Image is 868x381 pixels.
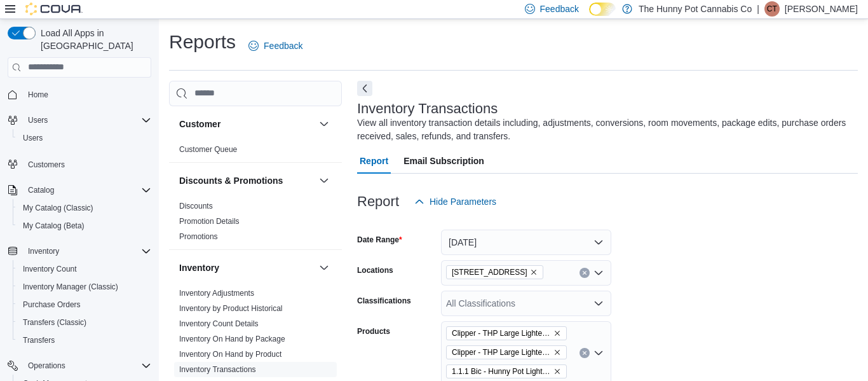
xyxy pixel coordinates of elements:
[3,85,156,104] button: Home
[179,335,285,343] a: Inventory On Hand by Package
[639,1,752,17] p: The Hunny Pot Cannabis Co
[264,39,302,52] span: Feedback
[18,279,123,294] a: Inventory Manager (Classic)
[179,319,259,329] span: Inventory Count Details
[169,29,236,55] h1: Reports
[446,326,567,340] span: Clipper - THP Large Lighter - Assorted
[179,216,240,226] span: Promotion Details
[446,364,567,378] span: 1.1.1 Bic - Hunny Pot Lighter - Assorted
[18,130,151,146] span: Users
[430,195,496,208] span: Hide Parameters
[441,230,611,255] button: [DATE]
[23,335,55,345] span: Transfers
[23,157,70,172] a: Customers
[18,297,151,312] span: Purchase Orders
[18,297,86,312] a: Purchase Orders
[3,155,156,173] button: Customers
[23,300,81,310] span: Purchase Orders
[18,315,151,330] span: Transfers (Classic)
[23,183,59,198] button: Catalog
[18,333,151,348] span: Transfers
[179,303,283,314] span: Inventory by Product Historical
[179,364,256,375] span: Inventory Transactions
[18,279,151,294] span: Inventory Manager (Classic)
[446,265,543,279] span: 40 Centennial Pkwy
[28,90,48,100] span: Home
[357,101,498,116] h3: Inventory Transactions
[3,357,156,375] button: Operations
[553,368,561,375] button: Remove 1.1.1 Bic - Hunny Pot Lighter - Assorted from selection in this group
[452,266,527,279] span: [STREET_ADDRESS]
[243,33,308,59] a: Feedback
[23,358,71,373] button: Operations
[179,217,240,226] a: Promotion Details
[23,113,151,128] span: Users
[357,296,411,306] label: Classifications
[23,282,118,292] span: Inventory Manager (Classic)
[540,3,579,15] span: Feedback
[360,148,388,174] span: Report
[593,298,604,308] button: Open list of options
[179,174,283,187] h3: Discounts & Promotions
[553,349,561,356] button: Remove Clipper - THP Large Lighter - Neon Assorted from selection in this group
[179,365,256,374] a: Inventory Transactions
[179,201,213,211] span: Discounts
[179,261,219,274] h3: Inventory
[13,314,156,331] button: Transfers (Classic)
[357,326,390,336] label: Products
[403,148,484,174] span: Email Subscription
[3,181,156,199] button: Catalog
[357,81,372,96] button: Next
[28,185,54,195] span: Catalog
[13,331,156,349] button: Transfers
[13,296,156,314] button: Purchase Orders
[179,174,314,187] button: Discounts & Promotions
[28,115,48,125] span: Users
[23,358,151,373] span: Operations
[553,329,561,337] button: Remove Clipper - THP Large Lighter - Assorted from selection in this group
[18,261,82,277] a: Inventory Count
[13,260,156,278] button: Inventory Count
[179,349,281,359] span: Inventory On Hand by Product
[23,113,53,128] button: Users
[36,27,151,52] span: Load All Apps in [GEOGRAPHIC_DATA]
[179,289,254,298] a: Inventory Adjustments
[23,133,43,143] span: Users
[18,218,151,233] span: My Catalog (Beta)
[179,144,237,155] span: Customer Queue
[580,268,590,278] button: Clear input
[316,260,332,275] button: Inventory
[179,288,254,298] span: Inventory Adjustments
[23,317,86,328] span: Transfers (Classic)
[179,334,285,344] span: Inventory On Hand by Package
[179,350,281,359] a: Inventory On Hand by Product
[179,304,283,313] a: Inventory by Product Historical
[179,232,218,242] span: Promotions
[316,116,332,132] button: Customer
[23,221,85,231] span: My Catalog (Beta)
[23,183,151,198] span: Catalog
[593,348,604,358] button: Open list of options
[179,202,213,211] a: Discounts
[23,156,151,172] span: Customers
[452,346,551,359] span: Clipper - THP Large Lighter - Neon Assorted
[3,242,156,260] button: Inventory
[764,1,780,17] div: Crystal Toth-Derry
[357,194,399,209] h3: Report
[28,246,59,256] span: Inventory
[452,327,551,340] span: Clipper - THP Large Lighter - Assorted
[593,268,604,278] button: Open list of options
[316,173,332,188] button: Discounts & Promotions
[357,265,393,275] label: Locations
[530,268,538,276] button: Remove 40 Centennial Pkwy from selection in this group
[13,199,156,217] button: My Catalog (Classic)
[18,333,60,348] a: Transfers
[23,203,93,213] span: My Catalog (Classic)
[23,264,77,274] span: Inventory Count
[589,16,590,17] span: Dark Mode
[28,361,65,371] span: Operations
[18,261,151,277] span: Inventory Count
[13,278,156,296] button: Inventory Manager (Classic)
[13,129,156,147] button: Users
[179,145,237,154] a: Customer Queue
